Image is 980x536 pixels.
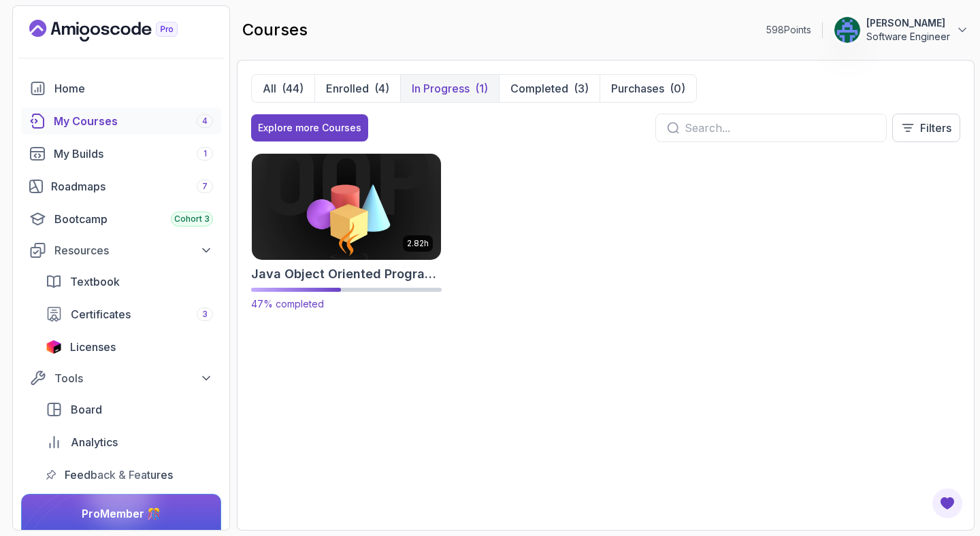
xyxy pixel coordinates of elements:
p: Software Engineer [866,30,950,44]
span: 4 [202,116,208,127]
span: Certificates [71,306,131,322]
span: Analytics [71,434,118,450]
h2: courses [242,19,308,41]
a: bootcamp [21,205,221,233]
button: Resources [21,238,221,263]
div: Roadmaps [51,178,213,195]
span: Textbook [70,273,120,290]
span: Feedback & Features [65,467,173,483]
h2: Java Object Oriented Programming [251,265,442,284]
p: All [263,80,276,97]
a: certificates [37,301,221,328]
button: All(44) [252,75,314,102]
a: Landing page [29,20,209,41]
a: builds [21,140,221,167]
p: Enrolled [326,80,369,97]
button: In Progress(1) [400,75,499,102]
div: Resources [54,242,213,258]
button: Completed(3) [499,75,600,102]
button: Explore more Courses [251,114,368,141]
a: textbook [37,268,221,295]
a: analytics [37,429,221,456]
span: 47% completed [251,298,324,309]
button: Tools [21,366,221,390]
a: home [21,75,221,102]
div: (3) [574,80,589,97]
span: Licenses [70,339,116,355]
span: Board [71,401,102,418]
p: 598 Points [766,23,811,37]
span: 7 [202,181,208,192]
button: Open Feedback Button [931,487,964,520]
img: jetbrains icon [46,340,62,354]
button: user profile image[PERSON_NAME]Software Engineer [834,16,969,44]
a: feedback [37,461,221,488]
img: Java Object Oriented Programming card [247,151,446,262]
button: Filters [892,114,960,142]
input: Search... [685,120,875,136]
div: Home [54,80,213,97]
div: (0) [670,80,685,97]
div: (44) [282,80,304,97]
div: (4) [374,80,389,97]
a: board [37,396,221,423]
a: roadmaps [21,173,221,200]
a: courses [21,107,221,135]
div: Tools [54,370,213,386]
button: Enrolled(4) [314,75,400,102]
p: [PERSON_NAME] [866,16,950,30]
span: Cohort 3 [174,214,210,224]
p: In Progress [412,80,470,97]
div: My Courses [54,113,213,129]
span: 3 [202,309,208,320]
span: 1 [203,148,207,159]
p: Completed [510,80,568,97]
p: 2.82h [407,238,429,249]
div: Bootcamp [54,211,213,227]
p: Purchases [611,80,664,97]
img: user profile image [834,17,860,43]
a: licenses [37,333,221,361]
div: Explore more Courses [258,121,361,135]
div: (1) [475,80,488,97]
button: Purchases(0) [600,75,696,102]
div: My Builds [54,146,213,162]
p: Filters [920,120,951,136]
a: Java Object Oriented Programming card2.82hJava Object Oriented Programming47% completed [251,153,442,311]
